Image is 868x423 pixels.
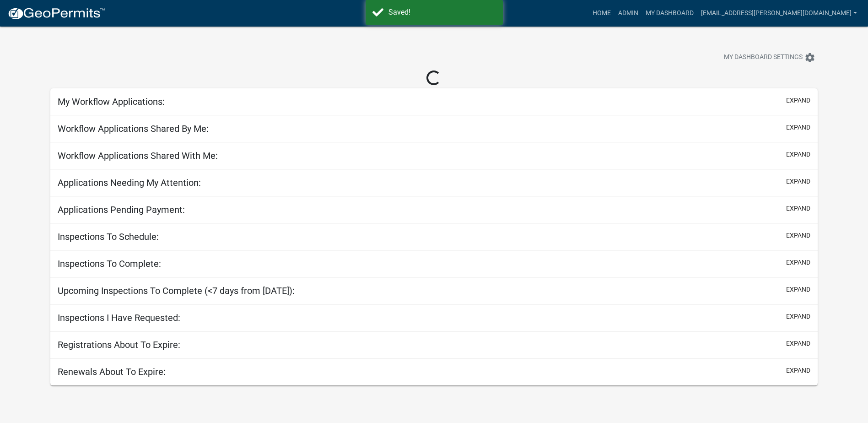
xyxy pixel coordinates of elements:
a: Home [589,5,615,22]
h5: Registrations About To Expire: [58,339,180,350]
h5: Inspections I Have Requested: [58,312,180,323]
div: Saved! [388,7,496,18]
button: expand [786,96,810,105]
button: expand [786,123,810,132]
h5: Inspections To Complete: [58,258,161,269]
button: expand [786,312,810,321]
a: [EMAIL_ADDRESS][PERSON_NAME][DOMAIN_NAME] [697,5,861,22]
button: expand [786,366,810,375]
button: expand [786,339,810,348]
h5: Applications Pending Payment: [58,204,185,215]
button: expand [786,204,810,213]
h5: My Workflow Applications: [58,96,165,107]
i: settings [804,52,815,63]
h5: Workflow Applications Shared By Me: [58,123,209,134]
h5: Workflow Applications Shared With Me: [58,150,218,161]
span: My Dashboard Settings [724,52,803,63]
a: My Dashboard [642,5,697,22]
h5: Applications Needing My Attention: [58,177,201,188]
a: Admin [615,5,642,22]
button: expand [786,285,810,294]
button: expand [786,231,810,240]
h5: Renewals About To Expire: [58,366,166,377]
button: expand [786,177,810,186]
button: expand [786,258,810,267]
h5: Upcoming Inspections To Complete (<7 days from [DATE]): [58,285,295,296]
button: expand [786,150,810,159]
h5: Inspections To Schedule: [58,231,159,242]
button: My Dashboard Settingssettings [717,49,823,66]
